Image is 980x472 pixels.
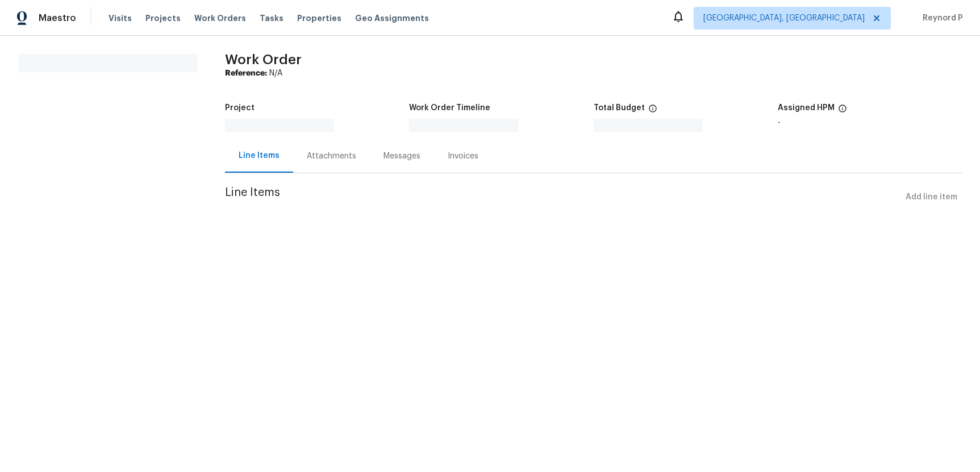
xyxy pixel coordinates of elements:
[297,12,341,24] span: Properties
[778,119,962,127] div: -
[239,150,280,161] div: Line Items
[648,104,657,119] span: The total cost of line items that have been proposed by Opendoor. This sum includes line items th...
[307,151,356,162] div: Attachments
[225,68,962,79] div: N/A
[409,104,490,112] h5: Work Order Timeline
[594,104,645,112] h5: Total Budget
[225,69,267,77] b: Reference:
[778,104,835,112] h5: Assigned HPM
[109,12,132,24] span: Visits
[225,187,901,208] span: Line Items
[225,104,255,112] h5: Project
[260,14,283,22] span: Tasks
[918,12,963,24] span: Reynord P
[703,12,865,24] span: [GEOGRAPHIC_DATA], [GEOGRAPHIC_DATA]
[39,12,76,24] span: Maestro
[383,151,420,162] div: Messages
[145,12,181,24] span: Projects
[225,53,302,66] span: Work Order
[448,151,478,162] div: Invoices
[355,12,429,24] span: Geo Assignments
[194,12,246,24] span: Work Orders
[838,104,847,119] span: The hpm assigned to this work order.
